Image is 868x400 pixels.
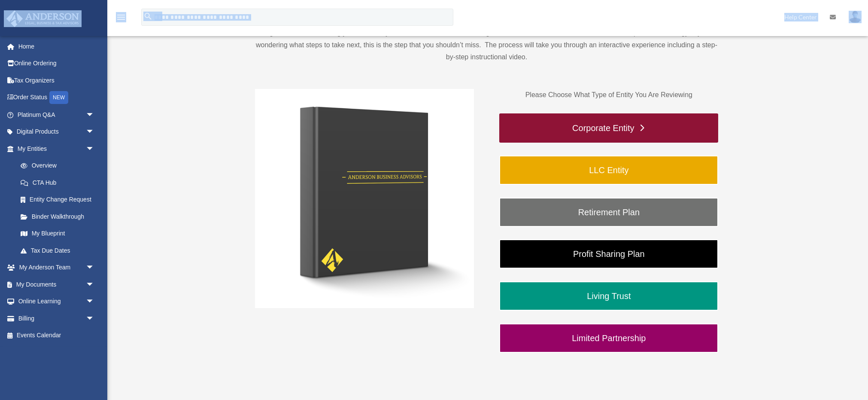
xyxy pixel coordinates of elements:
[6,259,107,276] a: My Anderson Teamarrow_drop_down
[12,242,107,259] a: Tax Due Dates
[86,123,103,141] span: arrow_drop_down
[12,191,107,208] a: Entity Change Request
[12,157,107,174] a: Overview
[12,174,107,191] a: CTA Hub
[116,12,126,22] i: menu
[499,281,718,311] a: Living Trust
[6,106,107,123] a: Platinum Q&Aarrow_drop_down
[6,72,107,89] a: Tax Organizers
[6,140,107,157] a: My Entitiesarrow_drop_down
[12,225,107,242] a: My Blueprint
[86,276,103,293] span: arrow_drop_down
[86,293,103,311] span: arrow_drop_down
[499,156,718,185] a: LLC Entity
[499,89,718,101] p: Please Choose What Type of Entity You Are Reviewing
[6,89,107,107] a: Order StatusNEW
[499,324,718,353] a: Limited Partnership
[116,15,126,22] a: menu
[86,310,103,327] span: arrow_drop_down
[86,259,103,277] span: arrow_drop_down
[86,140,103,158] span: arrow_drop_down
[6,276,107,293] a: My Documentsarrow_drop_down
[499,239,718,269] a: Profit Sharing Plan
[6,38,107,55] a: Home
[849,11,862,23] img: User Pic
[143,12,153,21] i: search
[4,10,82,27] img: Anderson Advisors Platinum Portal
[86,106,103,124] span: arrow_drop_down
[6,310,107,327] a: Billingarrow_drop_down
[499,113,718,143] a: Corporate Entity
[12,208,103,225] a: Binder Walkthrough
[499,198,718,227] a: Retirement Plan
[6,293,107,310] a: Online Learningarrow_drop_down
[6,55,107,72] a: Online Ordering
[255,27,719,63] p: Congratulations on creating your new entity. Please follow the link below to gain exclusive acces...
[49,91,68,104] div: NEW
[6,123,107,140] a: Digital Productsarrow_drop_down
[6,327,107,344] a: Events Calendar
